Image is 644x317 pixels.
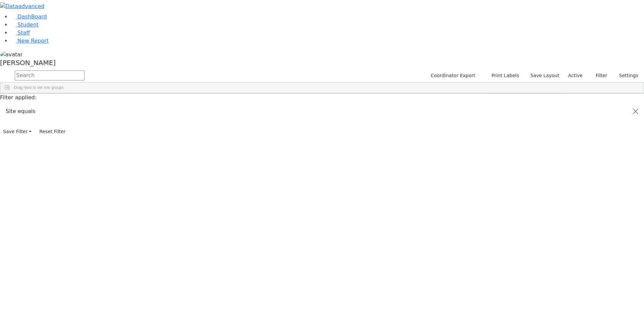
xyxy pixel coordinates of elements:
span: Drag here to set row groups [14,85,64,90]
label: Active [565,70,586,81]
a: Student [11,21,39,28]
button: Close [628,102,644,121]
a: New Report [11,38,49,44]
button: Print Labels [484,70,522,81]
input: Search [15,70,85,81]
button: Reset Filter [36,126,68,137]
button: Save Layout [527,70,562,81]
span: New Report [17,38,49,44]
button: Settings [610,70,641,81]
span: Student [17,21,39,28]
a: DashBoard [11,13,47,20]
a: Staff [11,30,30,36]
button: Coordinator Export [426,70,478,81]
button: Filter [587,70,610,81]
span: Staff [17,30,30,36]
span: DashBoard [17,13,47,20]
